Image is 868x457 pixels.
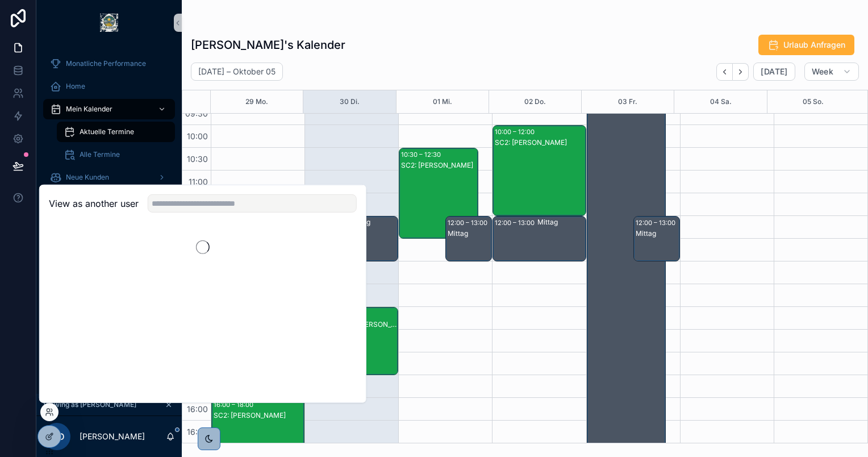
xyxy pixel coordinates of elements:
div: 12:00 – 13:00 [636,217,678,228]
span: 09:30 [182,109,211,118]
span: Aktuelle Termine [80,127,134,136]
div: 12:00 – 13:00 [495,217,537,228]
div: Mittag [350,218,397,227]
div: SC2: [PERSON_NAME] [495,138,585,147]
button: 29 Mo. [245,90,268,113]
div: 12:00 – 13:00 [448,217,490,228]
h2: View as another user [49,197,139,210]
button: 30 Di. [340,90,360,113]
div: Mittag [537,218,585,227]
a: Aktuelle Termine [57,122,175,142]
button: Urlaub Anfragen [758,35,854,55]
span: Monatliche Performance [66,59,146,68]
div: 12:00 – 13:00Mittag [493,217,585,261]
div: 12:00 – 13:00Mittag [634,217,679,261]
span: Urlaub Anfragen [783,39,845,51]
button: 03 Fr. [618,90,637,113]
span: 16:00 [184,404,211,414]
p: [PERSON_NAME] [80,431,145,442]
span: Mein Kalender [66,105,112,114]
div: Mittag [636,229,679,238]
span: 16:30 [184,427,211,437]
div: 10:30 – 12:30 [401,149,444,160]
div: 10:30 – 12:30SC2: [PERSON_NAME] [399,148,478,238]
a: Neue Kunden [43,167,175,188]
a: Home [43,76,175,97]
span: Home [66,82,85,91]
span: [DATE] [761,67,787,77]
div: 10:00 – 12:00 [495,126,537,138]
div: scrollable content [36,45,182,394]
button: Back [716,63,733,81]
a: Alle Termine [57,144,175,165]
a: Mein Kalender [43,99,175,119]
button: 05 So. [803,90,824,113]
span: 10:30 [184,154,211,164]
div: Mittag [448,229,491,238]
button: [DATE] [753,63,795,81]
span: 11:00 [186,177,211,186]
button: 01 Mi. [433,90,452,113]
span: 10:00 [184,131,211,141]
button: Week [804,63,859,81]
div: 12:00 – 13:00Mittag [446,217,491,261]
span: Neue Kunden [66,173,109,182]
button: 02 Do. [524,90,546,113]
img: App logo [100,14,118,32]
div: SC2: [PERSON_NAME] [401,161,477,170]
span: Week [812,67,833,77]
span: Viewing as [PERSON_NAME] [43,400,136,409]
h1: [PERSON_NAME]'s Kalender [191,37,345,53]
div: SC2: [PERSON_NAME] [214,411,303,420]
a: Monatliche Performance [43,53,175,74]
div: 16:00 – 18:00 [214,399,256,410]
h2: [DATE] – Oktober 05 [198,66,276,77]
button: Next [733,63,749,81]
button: 04 Sa. [710,90,732,113]
div: 10:00 – 12:00SC2: [PERSON_NAME] [493,126,585,215]
span: Alle Termine [80,150,120,159]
